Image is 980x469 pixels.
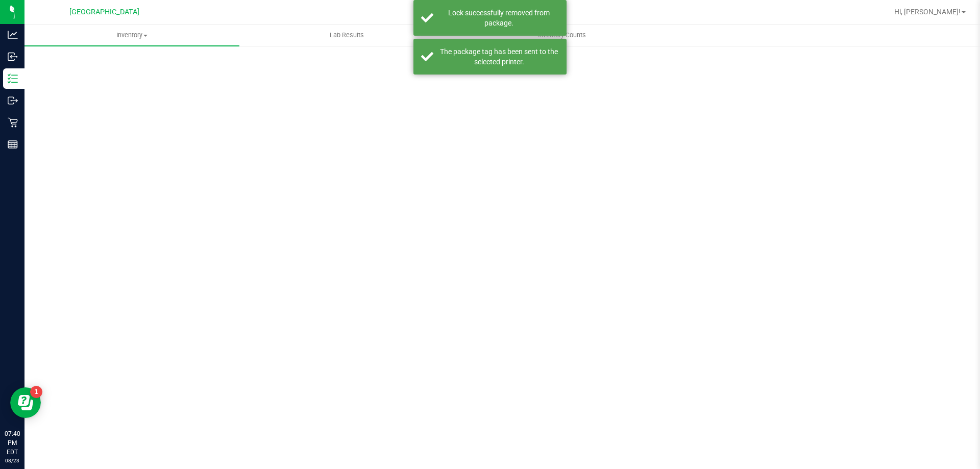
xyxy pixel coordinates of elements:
[24,31,239,40] span: Inventory
[8,73,18,84] inline-svg: Inventory
[10,387,41,418] iframe: Resource center
[8,139,18,150] inline-svg: Reports
[439,46,559,67] div: The package tag has been sent to the selected printer.
[239,24,454,46] a: Lab Results
[316,31,378,40] span: Lab Results
[30,386,42,398] iframe: Resource center unread badge
[69,8,139,16] span: [GEOGRAPHIC_DATA]
[894,8,961,16] span: Hi, [PERSON_NAME]!
[8,117,18,128] inline-svg: Retail
[8,52,18,62] inline-svg: Inbound
[8,30,18,40] inline-svg: Analytics
[5,429,20,457] p: 07:40 PM EDT
[439,8,559,28] div: Lock successfully removed from package.
[8,95,18,106] inline-svg: Outbound
[5,457,20,464] p: 08/23
[24,24,239,46] a: Inventory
